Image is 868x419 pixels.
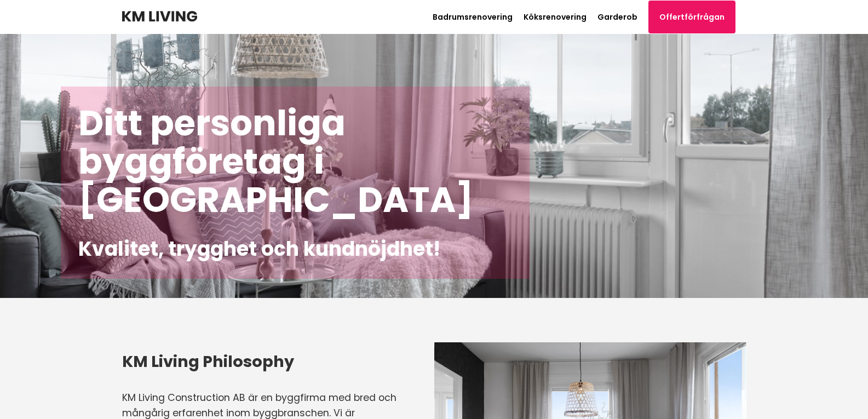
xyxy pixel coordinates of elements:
a: Offertförfrågan [648,1,735,33]
h2: Kvalitet, trygghet och kundnöjdhet! [78,237,513,261]
img: KM Living [122,11,197,22]
a: Garderob [597,12,637,22]
h1: Ditt personliga byggföretag i [GEOGRAPHIC_DATA] [78,104,513,219]
a: Köksrenovering [524,12,587,22]
h3: KM Living Philosophy [122,351,407,372]
a: Badrumsrenovering [433,12,513,22]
